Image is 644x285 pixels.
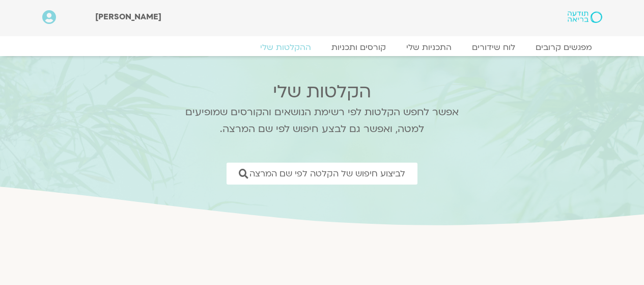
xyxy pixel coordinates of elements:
[321,42,396,53] a: קורסים ותכניות
[227,163,417,185] a: לביצוע חיפוש של הקלטה לפי שם המרצה
[396,42,462,53] a: התכניות שלי
[42,42,602,53] nav: Menu
[250,42,321,53] a: ההקלטות שלי
[525,42,602,53] a: מפגשים קרובים
[172,82,472,102] h2: הקלטות שלי
[95,11,161,22] span: [PERSON_NAME]
[249,169,405,178] span: לביצוע חיפוש של הקלטה לפי שם המרצה
[462,42,525,53] a: לוח שידורים
[172,104,472,138] p: אפשר לחפש הקלטות לפי רשימת הנושאים והקורסים שמופיעים למטה, ואפשר גם לבצע חיפוש לפי שם המרצה.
